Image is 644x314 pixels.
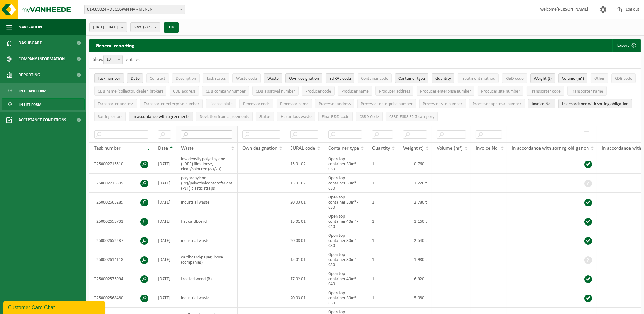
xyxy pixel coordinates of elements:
button: Container codeContainer code: Activate to sort [358,73,392,83]
td: 15 01 02 [285,174,323,193]
span: Sorting errors [98,115,122,119]
span: Date [131,76,140,81]
span: Quantity [372,146,390,151]
td: 20 03 01 [285,193,323,212]
td: 17 02 01 [285,269,323,288]
td: 1 [367,288,398,308]
button: Final R&D codeFinal R&amp;D code: Activate to sort [318,112,353,121]
button: [DATE] - [DATE] [89,22,127,32]
span: Invoice No. [532,102,552,107]
span: Processor name [280,102,308,107]
button: CDB company numberCDB company number: Activate to sort [202,86,249,96]
td: 6.920 t [398,269,432,288]
td: Open top container 30m³ - C30 [323,174,367,193]
span: Processor enterprise number [361,102,413,107]
td: T250002663289 [89,193,153,212]
td: 5.080 t [398,288,432,308]
span: Date [158,146,168,151]
td: T250002568480 [89,288,153,308]
span: EURAL code [290,146,315,151]
label: Show entries [93,57,140,62]
td: 1.220 t [398,174,432,193]
span: Treatment method [461,76,495,81]
span: Weight (t) [403,146,424,151]
td: low density polyethylene (LDPE) film, loose, clear/coloured (80/20) [176,154,238,174]
span: CSRD Code [360,115,379,119]
button: Waste codeWaste code: Activate to sort [232,73,261,83]
button: Producer enterprise numberProducer enterprise number: Activate to sort [417,86,474,96]
button: Processor site numberProcessor site number: Activate to sort [419,99,466,108]
td: Open top container 30m³ - C30 [323,193,367,212]
button: WasteWaste: Activate to sort [264,73,282,83]
button: Transporter enterprise numberTransporter enterprise number: Activate to sort [140,99,203,108]
span: Task number [98,76,120,81]
button: Volume (m³)Volume (m³): Activate to sort [558,73,587,83]
span: In accordance with sorting obligation [512,146,589,151]
td: polypropylene (PP)/polyethyleentereftalaat (PET) plastic straps [176,174,238,193]
span: CSRD ESRS E5-5 category [389,115,434,119]
span: Producer address [379,89,410,94]
span: 10 [104,55,122,64]
span: In list form [19,99,41,111]
button: Processor codeProcessor code: Activate to sort [239,99,273,108]
button: Invoice No.Invoice No.: Activate to sort [528,99,555,108]
button: DescriptionDescription: Activate to sort [172,73,200,83]
span: Acceptance conditions [19,112,66,128]
button: EURAL codeEURAL code: Activate to sort [326,73,354,83]
h2: General reporting [89,39,141,52]
span: Waste [181,146,194,151]
span: Producer site number [481,89,520,94]
span: Container type [328,146,359,151]
span: Producer code [305,89,331,94]
td: Open top container 30m³ - C30 [323,288,367,308]
span: [DATE] - [DATE] [93,23,118,32]
count: (2/2) [143,25,152,29]
button: Task statusTask status: Activate to sort [203,73,229,83]
td: treated wood (B) [176,269,238,288]
button: In accordance with agreements : Activate to sort [129,112,193,121]
td: 1.980 t [398,250,432,269]
td: 20 03 01 [285,231,323,250]
button: QuantityQuantity: Activate to sort [432,73,454,83]
span: Own designation [289,76,319,81]
span: In accordance with sorting obligation [562,102,628,107]
button: Producer nameProducer name: Activate to sort [338,86,372,96]
button: Transporter nameTransporter name: Activate to sort [567,86,607,96]
span: Contract [150,76,165,81]
span: CDB approval number [256,89,295,94]
button: License plateLicense plate: Activate to sort [206,99,236,108]
td: [DATE] [153,212,176,231]
span: Company information [19,51,65,67]
td: Open top container 40m³ - C40 [323,212,367,231]
button: Deviation from agreementsDeviation from agreements: Activate to sort [196,112,253,121]
span: Invoice No. [476,146,499,151]
td: [DATE] [153,174,176,193]
td: [DATE] [153,288,176,308]
td: 1 [367,269,398,288]
td: 20 03 01 [285,288,323,308]
span: 01-069024 - DECOSPAN NV - MENEN [85,5,185,14]
span: Task status [206,76,226,81]
td: 0.760 t [398,154,432,174]
td: [DATE] [153,193,176,212]
span: Producer name [341,89,369,94]
button: Sorting errorsSorting errors: Activate to sort [94,112,126,121]
button: ContractContract: Activate to sort [146,73,169,83]
span: R&D code [505,76,524,81]
a: In list form [2,98,85,110]
td: Open top container 40m³ - C40 [323,269,367,288]
span: CDB address [173,89,195,94]
span: Processor site number [423,102,462,107]
button: Treatment methodTreatment method: Activate to sort [458,73,499,83]
span: Transporter address [98,102,133,107]
button: Processor nameProcessor name: Activate to sort [277,99,312,108]
iframe: chat widget [3,300,107,314]
button: CDB approval numberCDB approval number: Activate to sort [252,86,299,96]
span: Final R&D code [322,115,349,119]
span: CDB company number [206,89,246,94]
td: 1 [367,154,398,174]
span: Processor code [243,102,270,107]
span: 01-069024 - DECOSPAN NV - MENEN [84,5,185,14]
button: In accordance with sorting obligation : Activate to sort [558,99,632,108]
